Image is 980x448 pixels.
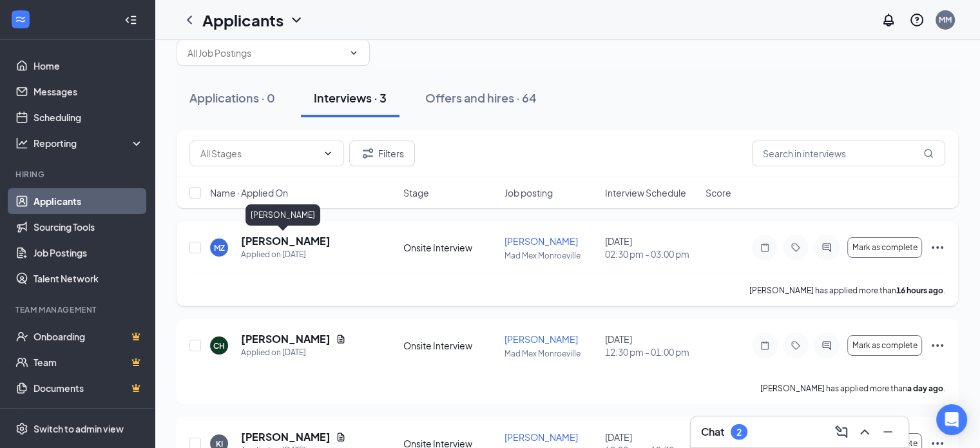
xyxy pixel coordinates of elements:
svg: ChevronUp [857,424,872,440]
svg: Notifications [881,12,896,28]
svg: ChevronLeft [182,12,197,28]
svg: Note [757,340,773,351]
a: TeamCrown [34,349,144,375]
svg: Ellipses [930,240,945,255]
svg: ActiveChat [819,242,834,253]
svg: Collapse [124,14,137,26]
button: Filter Filters [349,141,415,166]
svg: Document [336,334,346,344]
span: Mark as complete [852,341,917,350]
span: Stage [403,186,429,199]
p: [PERSON_NAME] has applied more than . [760,383,945,394]
p: Mad Mex Monroeville [504,348,597,359]
div: Interviews · 3 [314,90,387,106]
b: a day ago [907,384,943,393]
a: Job Postings [34,240,144,266]
svg: ChevronDown [349,48,359,58]
p: Mad Mex Monroeville [504,250,597,261]
div: Hiring [15,169,141,180]
div: Onsite Interview [403,339,496,352]
svg: MagnifyingGlass [923,148,934,159]
a: Messages [34,79,144,104]
b: 16 hours ago [896,286,943,295]
a: Scheduling [34,104,144,130]
div: [DATE] [605,235,698,260]
div: Applied on [DATE] [241,346,346,359]
p: [PERSON_NAME] has applied more than . [749,285,945,296]
span: Name · Applied On [210,186,288,199]
span: Job posting [504,186,553,199]
span: Score [706,186,731,199]
span: Mark as complete [852,243,917,252]
svg: Analysis [15,137,28,150]
a: Talent Network [34,266,144,291]
div: Applied on [DATE] [241,248,331,261]
span: [PERSON_NAME] [504,431,578,443]
a: Home [34,53,144,79]
button: ChevronUp [854,422,875,442]
div: Reporting [34,137,144,150]
div: Offers and hires · 64 [425,90,537,106]
div: Open Intercom Messenger [936,404,967,435]
input: All Stages [200,146,318,161]
input: Search in interviews [752,141,945,166]
a: SurveysCrown [34,401,144,427]
h3: Chat [701,425,724,439]
span: 02:30 pm - 03:00 pm [605,248,698,260]
h5: [PERSON_NAME] [241,234,331,248]
a: OnboardingCrown [34,324,144,349]
a: Applicants [34,188,144,214]
h1: Applicants [202,9,283,31]
span: [PERSON_NAME] [504,333,578,345]
div: [PERSON_NAME] [245,204,320,226]
input: All Job Postings [187,46,343,60]
div: 2 [736,427,742,438]
svg: QuestionInfo [909,12,925,28]
div: [DATE] [605,333,698,358]
svg: Settings [15,422,28,435]
a: Sourcing Tools [34,214,144,240]
svg: Document [336,432,346,442]
span: Interview Schedule [605,186,686,199]
div: Onsite Interview [403,241,496,254]
button: ComposeMessage [831,422,852,442]
svg: ActiveChat [819,340,834,351]
svg: Tag [788,340,803,351]
svg: Note [757,242,773,253]
a: DocumentsCrown [34,375,144,401]
div: Applications · 0 [189,90,275,106]
button: Mark as complete [847,335,922,356]
svg: ChevronDown [289,12,304,28]
svg: ComposeMessage [834,424,849,440]
div: MM [939,14,952,25]
svg: WorkstreamLogo [14,13,27,26]
span: [PERSON_NAME] [504,235,578,247]
svg: Minimize [880,424,896,440]
svg: ChevronDown [323,148,333,159]
div: CH [213,340,225,351]
h5: [PERSON_NAME] [241,430,331,444]
span: 12:30 pm - 01:00 pm [605,346,698,358]
svg: Tag [788,242,803,253]
svg: Ellipses [930,338,945,353]
button: Minimize [878,422,898,442]
div: Team Management [15,304,141,315]
div: MZ [214,242,225,253]
svg: Filter [360,146,376,161]
div: Switch to admin view [34,422,124,435]
h5: [PERSON_NAME] [241,332,331,346]
button: Mark as complete [847,237,922,258]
